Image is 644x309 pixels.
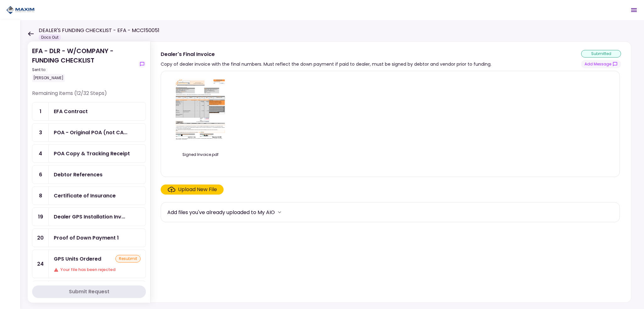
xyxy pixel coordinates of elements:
[167,152,233,157] div: Signed Invoice.pdf
[32,187,49,205] div: 8
[138,60,146,68] button: show-messages
[32,186,146,205] a: 8Certificate of Insurance
[32,123,146,142] a: 3POA - Original POA (not CA or GA)
[178,186,217,193] div: Upload New File
[150,41,631,303] div: Dealer's Final InvoiceCopy of dealer invoice with the final numbers. Must reflect the down paymen...
[161,60,491,68] div: Copy of dealer invoice with the final numbers. Must reflect the down payment if paid to dealer, m...
[54,192,116,200] div: Certificate of Insurance
[32,90,146,102] div: Remaining items (12/32 Steps)
[115,255,141,262] div: resubmit
[32,144,146,163] a: 4POA Copy & Tracking Receipt
[54,255,101,263] div: GPS Units Ordered
[32,145,49,163] div: 4
[32,250,49,278] div: 24
[32,281,146,299] a: 26GPS #1 Installed & Pinged
[54,171,103,179] div: Debtor References
[32,285,146,298] button: Submit Request
[581,60,621,68] button: show-messages
[32,229,146,247] a: 20Proof of Down Payment 1
[32,281,49,299] div: 26
[626,3,641,18] button: Open menu
[32,102,49,120] div: 1
[32,165,146,184] a: 6Debtor References
[275,207,284,217] button: more
[161,50,491,58] div: Dealer's Final Invoice
[32,229,49,247] div: 20
[69,288,109,295] div: Submit Request
[32,166,49,184] div: 6
[32,46,136,82] div: EFA - DLR - W/COMPANY - FUNDING CHECKLIST
[54,213,125,221] div: Dealer GPS Installation Invoice
[581,50,621,58] div: submitted
[167,208,275,216] div: Add files you've already uploaded to My AIO
[32,250,146,278] a: 24GPS Units OrderedresubmitYour file has been rejected
[54,129,127,136] div: POA - Original POA (not CA or GA)
[32,102,146,121] a: 1EFA Contract
[39,27,159,34] h1: DEALER'S FUNDING CHECKLIST - EFA - MCC150051
[54,267,141,273] div: Your file has been rejected
[32,67,136,73] div: Sent to:
[39,34,61,41] div: Docs Out
[32,74,65,82] div: [PERSON_NAME]
[6,5,35,15] img: Partner icon
[54,150,130,157] div: POA Copy & Tracking Receipt
[32,208,49,226] div: 19
[32,207,146,226] a: 19Dealer GPS Installation Invoice
[32,124,49,141] div: 3
[54,234,119,242] div: Proof of Down Payment 1
[54,108,88,115] div: EFA Contract
[161,185,224,195] span: Click here to upload the required document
